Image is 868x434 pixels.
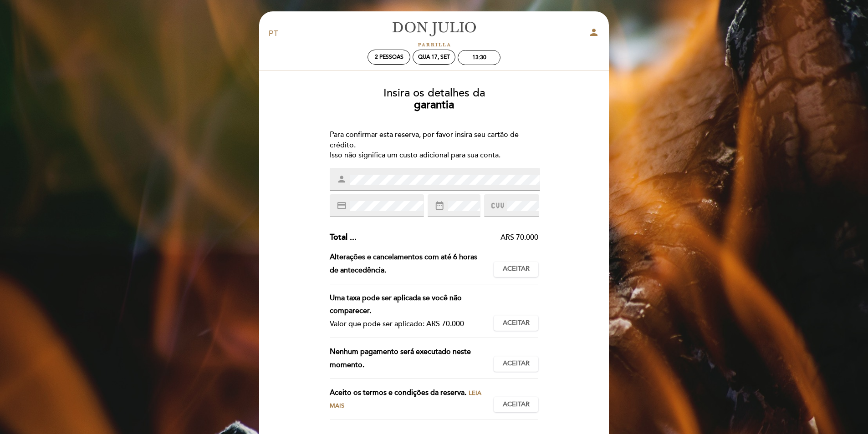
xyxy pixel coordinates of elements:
div: Aceito os termos e condições da reserva. [330,386,494,413]
div: Uma taxa pode ser aplicada se você não comparecer. [330,292,487,318]
span: Leia mais [330,389,481,410]
div: Nenhum pagamento será executado neste momento. [330,345,494,372]
span: Aceitar [503,318,530,328]
i: person [337,174,347,184]
button: person [588,27,599,41]
span: Insira os detalhes da [383,86,485,100]
i: person [588,27,599,38]
a: [PERSON_NAME] [377,21,491,46]
button: Aceitar [494,315,538,331]
div: Qua 17, set [418,54,450,61]
span: Total ... [330,232,357,242]
button: Aceitar [494,262,538,277]
span: Aceitar [503,400,530,409]
i: date_range [434,201,444,211]
div: 13:30 [472,54,486,61]
span: Aceitar [503,359,530,368]
button: Aceitar [494,356,538,372]
b: garantia [414,98,454,111]
span: 2 pessoas [375,54,403,61]
button: Aceitar [494,397,538,412]
span: Aceitar [503,264,530,274]
div: ARS 70.000 [357,232,539,243]
div: Para confirmar esta reserva, por favor insira seu cartão de crédito. Isso não significa um custo ... [330,130,539,161]
div: Valor que pode ser aplicado: ARS 70.000 [330,318,487,331]
div: Alterações e cancelamentos com até 6 horas de antecedência. [330,251,494,277]
i: credit_card [337,201,347,211]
